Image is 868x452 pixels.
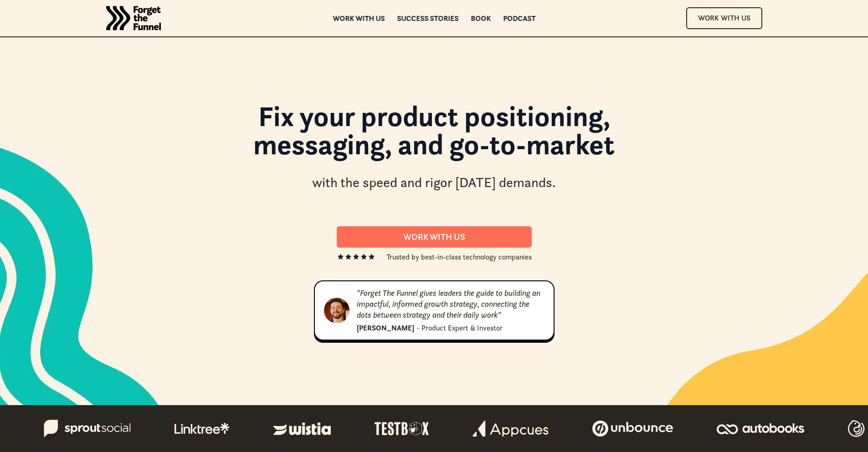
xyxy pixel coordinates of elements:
[421,322,503,333] div: Product Expert & Investor
[417,322,419,333] div: ·
[333,15,385,21] a: Work with us
[386,251,532,262] div: Trusted by best-in-class technology companies
[348,232,521,242] div: Work With us
[357,322,414,333] div: [PERSON_NAME]
[471,15,491,21] a: Book
[188,102,680,168] h1: Fix your product positioning, messaging, and go-to-market
[397,15,458,21] a: Success Stories
[503,15,535,21] a: Podcast
[337,226,532,248] a: Work With us
[312,173,556,192] div: with the speed and rigor [DATE] demands.
[686,7,762,29] a: Work With Us
[357,288,544,320] div: "Forget The Funnel gives leaders the guide to building an impactful, informed growth strategy, co...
